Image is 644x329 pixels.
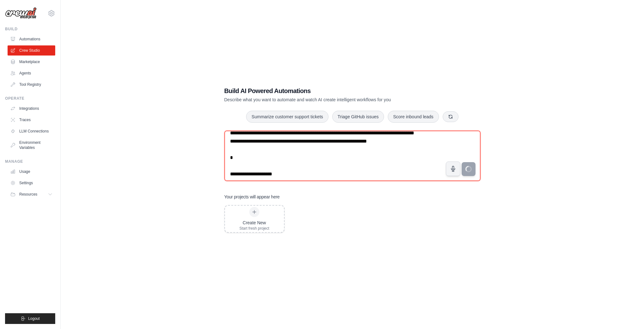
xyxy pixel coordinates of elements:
[8,115,55,125] a: Traces
[224,97,436,103] p: Describe what you want to automate and watch AI create intelligent workflows for you
[8,178,55,188] a: Settings
[8,79,55,90] a: Tool Registry
[8,57,55,67] a: Marketplace
[5,26,55,32] div: Build
[28,316,40,321] span: Logout
[5,313,55,324] button: Logout
[246,111,328,123] button: Summarize customer support tickets
[443,111,458,122] button: Get new suggestions
[388,111,439,123] button: Score inbound leads
[332,111,384,123] button: Triage GitHub issues
[19,192,37,197] span: Resources
[239,220,269,226] div: Create New
[224,86,436,95] h1: Build AI Powered Automations
[8,45,55,56] a: Crew Studio
[239,226,269,231] div: Start fresh project
[8,126,55,136] a: LLM Connections
[8,34,55,44] a: Automations
[8,138,55,153] a: Environment Variables
[8,68,55,78] a: Agents
[5,159,55,164] div: Manage
[5,7,37,19] img: Logo
[612,299,644,329] iframe: Chat Widget
[8,103,55,114] a: Integrations
[5,96,55,101] div: Operate
[8,189,55,199] button: Resources
[224,194,280,200] h3: Your projects will appear here
[446,162,460,176] button: Click to speak your automation idea
[8,167,55,177] a: Usage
